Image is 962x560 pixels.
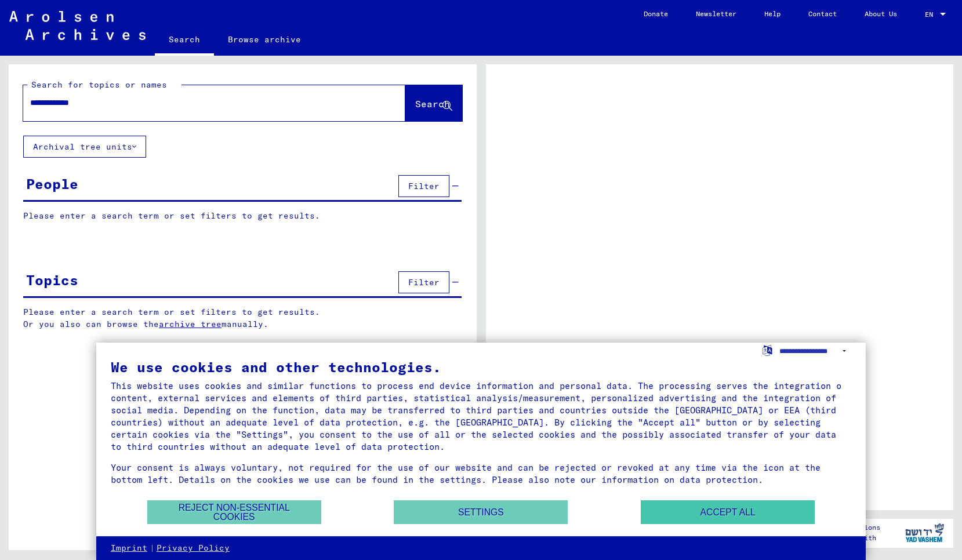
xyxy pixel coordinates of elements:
[31,79,167,90] mat-label: Search for topics or names
[23,306,462,330] p: Please enter a search term or set filters to get results. Or you also can browse the manually.
[111,543,147,554] a: Imprint
[641,500,815,524] button: Accept all
[9,11,146,40] img: Arolsen_neg.svg
[111,380,851,453] div: This website uses cookies and similar functions to process end device information and personal da...
[147,500,321,524] button: Reject non-essential cookies
[415,98,450,110] span: Search
[398,271,449,293] button: Filter
[394,500,568,524] button: Settings
[398,175,449,197] button: Filter
[405,85,462,121] button: Search
[408,181,440,191] span: Filter
[26,173,78,194] div: People
[157,543,230,554] a: Privacy Policy
[23,210,462,222] p: Please enter a search term or set filters to get results.
[925,10,938,19] span: EN
[408,277,440,288] span: Filter
[111,360,851,374] div: We use cookies and other technologies.
[111,461,851,486] div: Your consent is always voluntary, not required for the use of our website and can be rejected or ...
[155,26,214,56] a: Search
[159,319,222,329] a: archive tree
[903,518,946,547] img: yv_logo.png
[23,136,146,158] button: Archival tree units
[26,270,78,290] div: Topics
[214,26,315,53] a: Browse archive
